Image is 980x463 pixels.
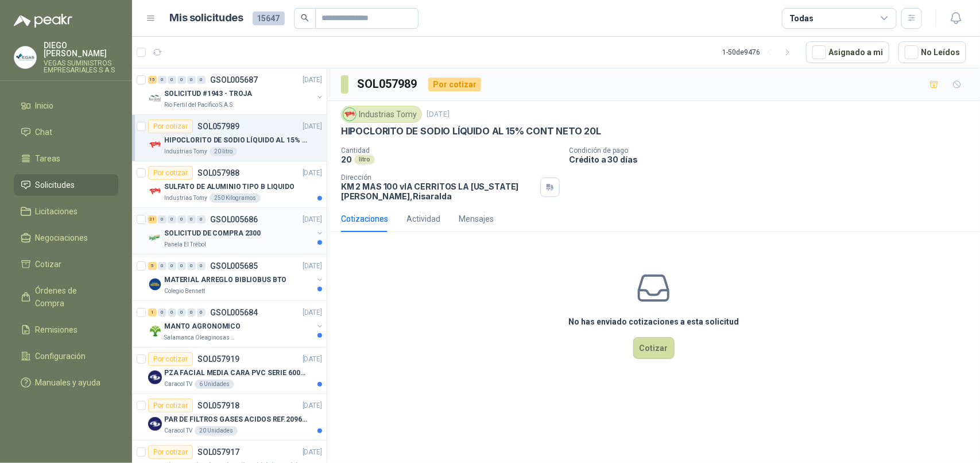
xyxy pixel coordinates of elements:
[164,240,206,249] p: Panela El Trébol
[36,232,88,244] span: Negociaciones
[197,355,239,363] p: SOL057919
[341,125,601,137] p: HIPOCLORITO DE SODIO LÍQUIDO AL 15% CONT NETO 20L
[164,135,307,146] p: HIPOCLORITO DE SODIO LÍQUIDO AL 15% CONT NETO 20L
[177,262,186,270] div: 0
[187,76,196,84] div: 0
[197,76,206,84] div: 0
[148,184,162,198] img: Company Logo
[341,106,422,123] div: Industrias Tomy
[148,166,193,180] div: Por cotizar
[177,76,186,84] div: 0
[303,400,322,411] p: [DATE]
[14,227,118,249] a: Negociaciones
[148,262,157,270] div: 5
[148,417,162,431] img: Company Logo
[164,426,192,435] p: Caracol TV
[148,308,157,317] div: 1
[36,126,53,138] span: Chat
[303,354,322,365] p: [DATE]
[148,399,193,412] div: Por cotizar
[354,155,375,164] div: litro
[148,231,162,245] img: Company Logo
[164,147,207,156] p: Industrias Tomy
[210,147,237,156] div: 20 litro
[301,14,309,22] span: search
[210,215,258,223] p: GSOL005686
[14,148,118,169] a: Tareas
[210,308,258,317] p: GSOL005684
[197,169,239,177] p: SOL057988
[343,108,356,121] img: Company Logo
[210,76,258,84] p: GSOL005687
[722,43,797,61] div: 1 - 50 de 9476
[164,287,205,296] p: Colegio Bennett
[164,182,295,192] p: SULFATO DE ALUMINIO TIPO B LIQUIDO
[148,119,193,133] div: Por cotizar
[36,205,78,218] span: Licitaciones
[177,215,186,223] div: 0
[195,426,238,435] div: 20 Unidades
[341,155,352,164] p: 20
[164,228,261,239] p: SOLICITUD DE COMPRA 2300
[253,11,285,25] span: 15647
[148,371,162,384] img: Company Logo
[168,76,176,84] div: 0
[197,308,206,317] div: 0
[303,307,322,318] p: [DATE]
[568,315,739,328] h3: No has enviado cotizaciones a esta solicitud
[148,445,193,459] div: Por cotizar
[36,350,86,362] span: Configuración
[14,121,118,143] a: Chat
[164,321,241,332] p: MANTO AGRONOMICO
[633,337,675,359] button: Cotizar
[132,394,327,441] a: Por cotizarSOL057918[DATE] Company LogoPAR DE FILTROS GASES ACIDOS REF.2096 3MCaracol TV20 Unidades
[36,258,62,271] span: Cotizar
[148,73,324,110] a: 15 0 0 0 0 0 GSOL005687[DATE] Company LogoSOLICITUD #1943 - TROJARio Fertil del Pacífico S.A.S.
[303,75,322,86] p: [DATE]
[36,284,107,310] span: Órdenes de Compra
[148,91,162,105] img: Company Logo
[164,275,286,285] p: MATERIAL ARREGLO BIBLIOBUS BTO
[158,76,166,84] div: 0
[158,262,166,270] div: 0
[187,308,196,317] div: 0
[187,262,196,270] div: 0
[210,262,258,270] p: GSOL005685
[406,213,440,225] div: Actividad
[168,262,176,270] div: 0
[195,380,234,389] div: 6 Unidades
[36,152,61,165] span: Tareas
[164,101,234,110] p: Rio Fertil del Pacífico S.A.S.
[158,215,166,223] div: 0
[148,352,193,366] div: Por cotizar
[197,448,239,456] p: SOL057917
[148,215,157,223] div: 31
[303,168,322,179] p: [DATE]
[132,348,327,394] a: Por cotizarSOL057919[DATE] Company LogoPZA FACIAL MEDIA CARA PVC SERIE 6000 3MCaracol TV6 Unidades
[148,277,162,291] img: Company Logo
[36,179,75,191] span: Solicitudes
[569,146,975,155] p: Condición de pago
[14,253,118,275] a: Cotizar
[36,323,78,336] span: Remisiones
[427,109,450,120] p: [DATE]
[14,200,118,222] a: Licitaciones
[341,173,536,182] p: Dirección
[197,262,206,270] div: 0
[341,146,560,155] p: Cantidad
[164,88,252,99] p: SOLICITUD #1943 - TROJA
[148,213,324,249] a: 31 0 0 0 0 0 GSOL005686[DATE] Company LogoSOLICITUD DE COMPRA 2300Panela El Trébol
[148,306,324,342] a: 1 0 0 0 0 0 GSOL005684[DATE] Company LogoMANTO AGRONOMICOSalamanca Oleaginosas SAS
[148,138,162,152] img: Company Logo
[36,99,54,112] span: Inicio
[164,194,207,203] p: Industrias Tomy
[197,402,239,410] p: SOL057918
[164,414,307,425] p: PAR DE FILTROS GASES ACIDOS REF.2096 3M
[210,194,261,203] div: 250 Kilogramos
[14,319,118,341] a: Remisiones
[187,215,196,223] div: 0
[14,14,72,28] img: Logo peakr
[148,324,162,338] img: Company Logo
[303,261,322,272] p: [DATE]
[303,447,322,458] p: [DATE]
